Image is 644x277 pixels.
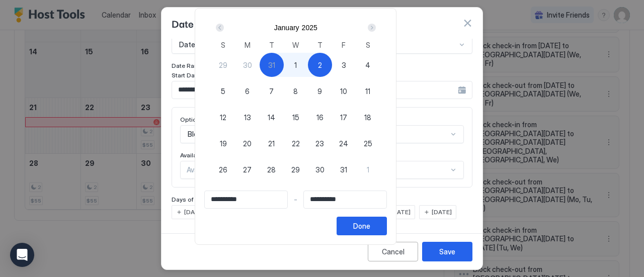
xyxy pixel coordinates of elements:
[294,60,297,70] span: 1
[211,105,235,129] button: 12
[291,164,300,175] span: 29
[219,164,227,175] span: 26
[364,112,371,123] span: 18
[220,138,227,149] span: 19
[332,79,356,103] button: 10
[308,157,332,181] button: 30
[302,24,317,32] button: 2025
[269,40,274,50] span: T
[284,157,308,181] button: 29
[244,112,251,123] span: 13
[243,138,252,149] span: 20
[260,53,284,77] button: 31
[235,105,260,129] button: 13
[220,112,226,123] span: 12
[318,60,322,70] span: 2
[211,131,235,155] button: 19
[364,22,378,34] button: Next
[317,40,323,50] span: T
[356,105,380,129] button: 18
[304,191,386,208] input: Input Field
[260,79,284,103] button: 7
[340,86,347,97] span: 10
[332,131,356,155] button: 24
[292,138,300,149] span: 22
[342,40,346,50] span: F
[235,79,260,103] button: 6
[260,157,284,181] button: 28
[308,131,332,155] button: 23
[364,138,372,149] span: 25
[260,105,284,129] button: 14
[353,221,370,231] div: Done
[221,86,225,97] span: 5
[342,60,346,70] span: 3
[339,138,348,149] span: 24
[356,157,380,181] button: 1
[332,157,356,181] button: 31
[292,40,299,50] span: W
[267,164,276,175] span: 28
[365,86,370,97] span: 11
[284,105,308,129] button: 15
[340,112,347,123] span: 17
[268,112,275,123] span: 14
[274,24,299,32] button: January
[340,164,347,175] span: 31
[243,60,252,70] span: 30
[235,131,260,155] button: 20
[308,105,332,129] button: 16
[315,138,324,149] span: 23
[219,60,227,70] span: 29
[316,112,324,123] span: 16
[284,131,308,155] button: 22
[366,40,370,50] span: S
[293,86,298,97] span: 8
[356,79,380,103] button: 11
[243,164,252,175] span: 27
[356,53,380,77] button: 4
[332,105,356,129] button: 17
[284,53,308,77] button: 1
[294,195,297,204] span: -
[245,40,251,50] span: M
[10,243,34,267] div: Open Intercom Messenger
[211,157,235,181] button: 26
[211,79,235,103] button: 5
[245,86,250,97] span: 6
[308,53,332,77] button: 2
[337,217,387,235] button: Done
[315,164,325,175] span: 30
[269,86,274,97] span: 7
[268,60,275,70] span: 31
[367,164,369,175] span: 1
[211,53,235,77] button: 29
[235,157,260,181] button: 27
[205,191,287,208] input: Input Field
[308,79,332,103] button: 9
[235,53,260,77] button: 30
[214,22,227,34] button: Prev
[332,53,356,77] button: 3
[356,131,380,155] button: 25
[268,138,275,149] span: 21
[284,79,308,103] button: 8
[221,40,225,50] span: S
[317,86,322,97] span: 9
[260,131,284,155] button: 21
[292,112,299,123] span: 15
[365,60,370,70] span: 4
